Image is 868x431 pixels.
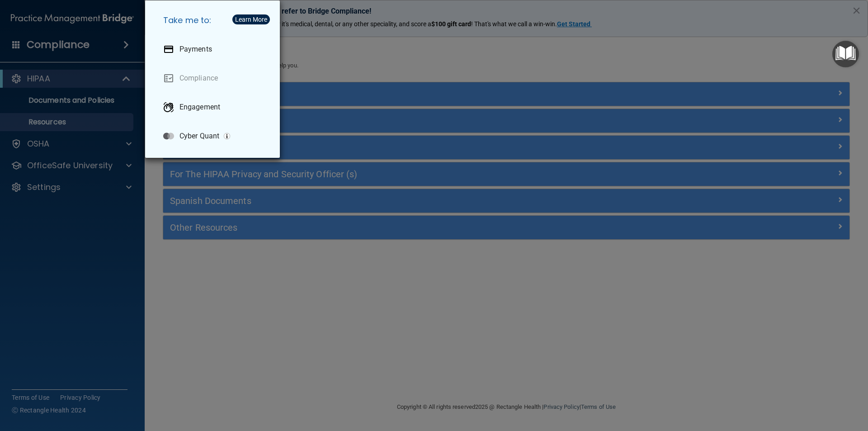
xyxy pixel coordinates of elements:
div: Learn More [235,16,267,23]
p: Payments [179,45,212,54]
p: Engagement [179,103,220,112]
a: Compliance [156,66,273,91]
a: Cyber Quant [156,123,273,149]
button: Open Resource Center [832,41,859,67]
p: Cyber Quant [179,132,219,141]
a: Payments [156,37,273,62]
button: Learn More [232,14,270,24]
a: Engagement [156,95,273,120]
h5: Take me to: [156,8,273,33]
